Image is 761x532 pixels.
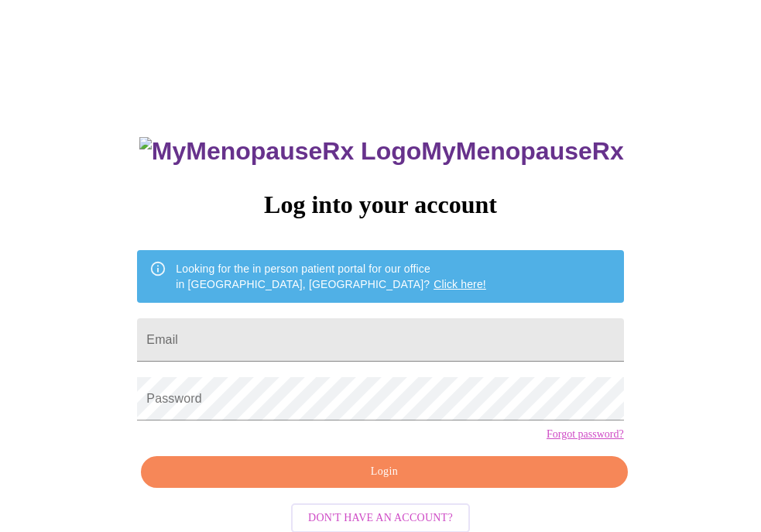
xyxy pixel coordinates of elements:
a: Forgot password? [547,428,624,441]
span: Login [159,462,609,482]
a: Don't have an account? [287,510,474,523]
h3: Log into your account [137,190,623,219]
div: Looking for the in person patient portal for our office in [GEOGRAPHIC_DATA], [GEOGRAPHIC_DATA]? [176,255,486,298]
a: Click here! [434,278,486,290]
span: Don't have an account? [308,509,453,528]
h3: MyMenopauseRx [139,137,624,166]
img: MyMenopauseRx Logo [139,137,421,166]
button: Login [141,456,627,488]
